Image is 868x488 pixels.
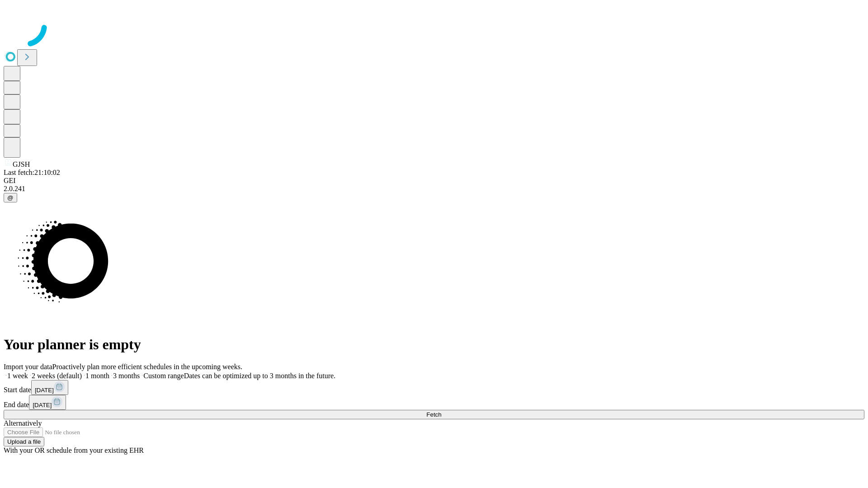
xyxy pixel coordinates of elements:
[4,177,864,185] div: GEI
[4,185,864,193] div: 2.0.241
[35,387,54,394] span: [DATE]
[143,372,184,380] span: Custom range
[4,395,864,410] div: End date
[4,437,44,446] button: Upload a file
[7,372,28,380] span: 1 week
[7,194,14,201] span: @
[31,380,68,395] button: [DATE]
[4,419,42,427] span: Alternatively
[113,372,140,380] span: 3 months
[4,410,864,419] button: Fetch
[4,446,144,454] span: With your OR schedule from your existing EHR
[13,160,30,168] span: GJSH
[4,193,17,202] button: @
[4,336,864,353] h1: Your planner is empty
[52,363,242,371] span: Proactively plan more efficient schedules in the upcoming weeks.
[4,380,864,395] div: Start date
[426,411,441,418] span: Fetch
[32,372,82,380] span: 2 weeks (default)
[33,402,52,408] span: [DATE]
[29,395,66,410] button: [DATE]
[4,363,52,371] span: Import your data
[184,372,335,380] span: Dates can be optimized up to 3 months in the future.
[4,169,60,176] span: Last fetch: 21:10:02
[85,372,109,380] span: 1 month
